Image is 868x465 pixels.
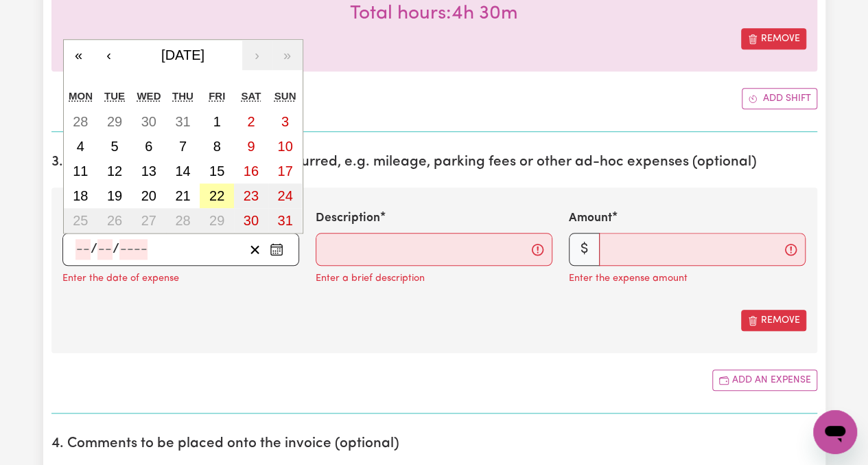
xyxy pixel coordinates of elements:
abbr: 5 August 2025 [110,139,118,154]
abbr: 31 July 2025 [175,114,190,129]
button: 5 August 2025 [97,134,132,159]
abbr: 25 August 2025 [73,213,88,228]
input: -- [97,239,113,260]
abbr: 27 August 2025 [141,213,156,228]
button: [DATE] [124,40,242,70]
abbr: 12 August 2025 [107,163,122,179]
abbr: 17 August 2025 [277,163,292,179]
abbr: 10 August 2025 [277,139,292,154]
h2: 3. Include any additional expenses incurred, e.g. mileage, parking fees or other ad-hoc expenses ... [51,154,817,171]
button: 22 August 2025 [200,183,234,208]
button: 3 August 2025 [268,109,303,134]
input: ---- [119,239,148,260]
label: Date [62,209,90,227]
button: 4 August 2025 [64,134,98,159]
button: 13 August 2025 [132,159,166,183]
abbr: 30 August 2025 [244,213,259,228]
button: ‹ [94,40,124,70]
abbr: 18 August 2025 [73,188,88,203]
span: [DATE] [161,47,204,63]
abbr: 6 August 2025 [145,139,152,154]
abbr: 22 August 2025 [209,188,224,203]
button: 30 August 2025 [234,208,268,233]
abbr: 20 August 2025 [141,188,156,203]
button: 29 July 2025 [97,109,132,134]
button: 9 August 2025 [234,134,268,159]
abbr: Wednesday [137,90,161,102]
iframe: Button to launch messaging window [813,410,857,454]
button: 7 August 2025 [166,134,200,159]
button: Remove this expense [741,310,806,331]
abbr: 7 August 2025 [179,139,187,154]
abbr: 26 August 2025 [107,213,122,228]
button: 24 August 2025 [268,183,303,208]
button: 1 August 2025 [200,109,234,134]
abbr: Thursday [172,90,193,102]
button: 29 August 2025 [200,208,234,233]
button: 18 August 2025 [64,183,98,208]
button: 8 August 2025 [200,134,234,159]
button: 10 August 2025 [268,134,303,159]
abbr: 15 August 2025 [209,163,224,179]
button: 28 August 2025 [166,208,200,233]
button: 28 July 2025 [64,109,98,134]
input: -- [75,239,91,260]
abbr: 8 August 2025 [213,139,221,154]
abbr: 3 August 2025 [281,114,289,129]
abbr: 24 August 2025 [277,188,292,203]
abbr: Friday [209,90,225,102]
button: 25 August 2025 [64,208,98,233]
abbr: 14 August 2025 [175,163,190,179]
button: › [242,40,272,70]
span: / [113,242,119,257]
label: Amount [569,209,612,227]
button: « [64,40,94,70]
button: 30 July 2025 [132,109,166,134]
button: Enter the date of expense [266,239,288,260]
abbr: 16 August 2025 [244,163,259,179]
abbr: Monday [69,90,93,102]
button: 26 August 2025 [97,208,132,233]
h2: 4. Comments to be placed onto the invoice (optional) [51,435,817,453]
span: / [91,242,97,257]
button: Add another expense [712,370,817,391]
button: 31 July 2025 [166,109,200,134]
button: 2 August 2025 [234,109,268,134]
button: 19 August 2025 [97,183,132,208]
abbr: 13 August 2025 [141,163,156,179]
abbr: 30 July 2025 [141,114,156,129]
p: Enter the date of expense [62,271,179,286]
button: 15 August 2025 [200,159,234,183]
abbr: 29 July 2025 [107,114,122,129]
button: 27 August 2025 [132,208,166,233]
p: Enter the expense amount [569,271,688,286]
button: Clear date [244,239,266,260]
button: 20 August 2025 [132,183,166,208]
abbr: 31 August 2025 [277,213,292,228]
abbr: Saturday [241,90,261,102]
label: Description [316,209,380,227]
abbr: 23 August 2025 [244,188,259,203]
abbr: 28 August 2025 [175,213,190,228]
button: 14 August 2025 [166,159,200,183]
span: Total hours worked: 4 hours 30 minutes [350,4,518,23]
abbr: 21 August 2025 [175,188,190,203]
abbr: 11 August 2025 [73,163,88,179]
abbr: 2 August 2025 [247,114,255,129]
span: $ [569,233,600,266]
button: 31 August 2025 [268,208,303,233]
p: Enter a brief description [316,271,425,286]
button: 6 August 2025 [132,134,166,159]
button: 21 August 2025 [166,183,200,208]
abbr: Sunday [274,90,296,102]
button: 16 August 2025 [234,159,268,183]
abbr: 28 July 2025 [73,114,88,129]
abbr: 19 August 2025 [107,188,122,203]
button: 11 August 2025 [64,159,98,183]
button: 12 August 2025 [97,159,132,183]
abbr: 9 August 2025 [247,139,255,154]
button: » [272,40,303,70]
abbr: 29 August 2025 [209,213,224,228]
abbr: 1 August 2025 [213,114,221,129]
button: Add another shift [742,88,817,109]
